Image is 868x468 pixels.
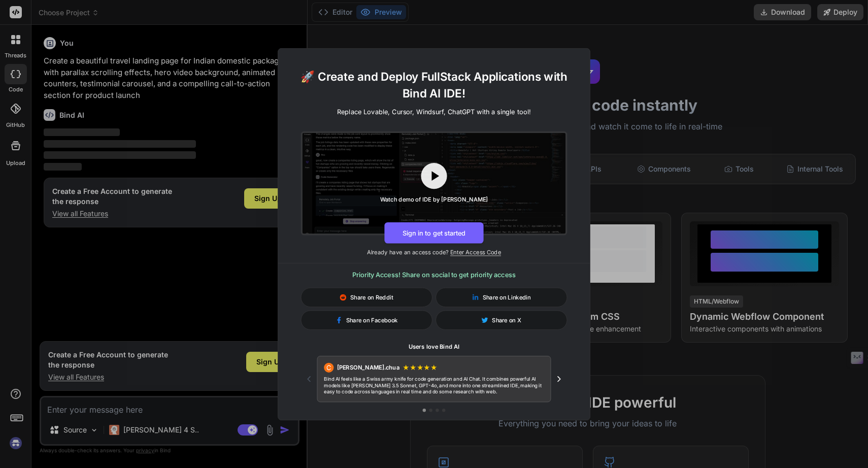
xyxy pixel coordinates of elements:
[278,248,590,256] p: Already have an access code?
[301,371,317,387] button: Previous testimonial
[291,68,577,102] h1: 🚀 Create and Deploy FullStack Applications with Bind AI IDE!
[337,363,399,372] span: [PERSON_NAME].chua
[324,376,544,395] p: Bind AI feels like a Swiss army knife for code generation and AI Chat. It combines powerful AI mo...
[483,293,531,301] span: Share on Linkedin
[551,371,567,387] button: Next testimonial
[324,362,333,372] div: C
[301,270,567,279] h3: Priority Access! Share on social to get priority access
[403,362,410,372] span: ★
[423,409,426,412] button: Go to testimonial 1
[436,409,439,412] button: Go to testimonial 3
[346,316,398,324] span: Share on Facebook
[337,107,531,116] p: Replace Lovable, Cursor, Windsurf, ChatGPT with a single tool!
[423,362,430,372] span: ★
[350,293,393,301] span: Share on Reddit
[384,222,483,243] button: Sign in to get started
[410,362,417,372] span: ★
[492,316,521,324] span: Share on X
[301,343,567,351] h1: Users love Bind AI
[450,248,501,255] span: Enter Access Code
[430,362,438,372] span: ★
[442,409,445,412] button: Go to testimonial 4
[429,409,432,412] button: Go to testimonial 2
[417,362,424,372] span: ★
[380,195,488,204] div: Watch demo of IDE by [PERSON_NAME]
